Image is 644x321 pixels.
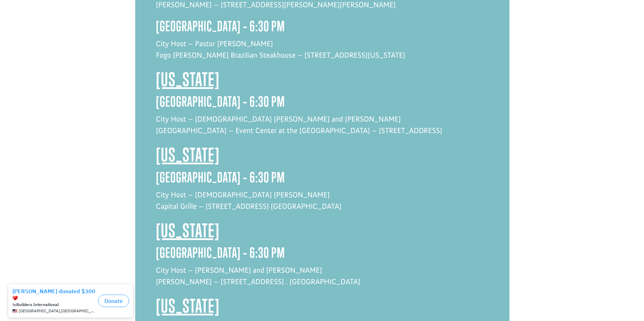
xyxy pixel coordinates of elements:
[12,22,95,26] div: to
[16,21,59,26] strong: Builders International
[156,295,220,317] span: [US_STATE]
[156,113,489,144] p: City Host – [DEMOGRAPHIC_DATA] [PERSON_NAME] and [PERSON_NAME] [GEOGRAPHIC_DATA] – Event Center a...
[156,68,220,90] span: [US_STATE]
[19,28,95,33] span: [GEOGRAPHIC_DATA] , [GEOGRAPHIC_DATA]
[156,219,220,241] span: [US_STATE]
[156,38,489,68] p: City Host – Pastor [PERSON_NAME] Fogo [PERSON_NAME] Brazilian Steakhouse – [STREET_ADDRESS][US_ST...
[12,28,17,33] img: US.png
[98,14,129,26] button: Donate
[156,245,489,264] h3: [GEOGRAPHIC_DATA] – 6:30 PM
[156,143,220,166] span: [US_STATE]
[156,18,489,38] h3: [GEOGRAPHIC_DATA] – 6:30 PM
[156,264,489,295] p: City Host – [PERSON_NAME] and [PERSON_NAME] [PERSON_NAME] – [STREET_ADDRESS] . [GEOGRAPHIC_DATA]
[156,189,489,220] p: City Host – [DEMOGRAPHIC_DATA] [PERSON_NAME] Capital Grille – [STREET_ADDRESS] [GEOGRAPHIC_DATA]
[12,15,18,20] img: emoji heart
[12,7,95,21] div: [PERSON_NAME] donated $300
[156,169,489,189] h3: [GEOGRAPHIC_DATA] – 6:30 PM
[156,93,489,113] h3: [GEOGRAPHIC_DATA] – 6:30 PM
